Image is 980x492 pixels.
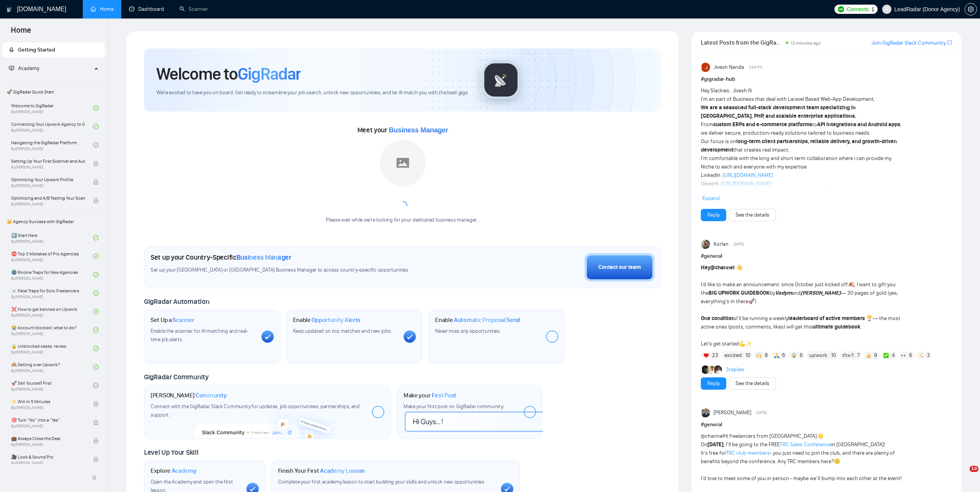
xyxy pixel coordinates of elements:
[93,272,99,277] span: check-circle
[765,352,768,359] span: 8
[194,404,342,439] img: slackcommunity-bg.png
[151,267,453,274] span: Set up your [GEOGRAPHIC_DATA] or [GEOGRAPHIC_DATA] Business Manager to access country-specific op...
[707,211,720,219] a: Reply
[404,403,504,410] span: Make your first post on GigRadar community.
[707,441,724,448] strong: [DATE]
[847,5,870,13] span: Connects:
[172,467,196,475] span: Academy
[866,315,873,322] span: 🏆
[748,298,755,305] span: 🚀
[11,165,85,170] span: By [PERSON_NAME]
[151,253,291,262] h1: Set up your Country-Specific
[714,63,744,72] span: Jivesh Nanda
[144,448,198,457] span: Level Up Your Skill
[93,254,99,259] span: check-circle
[701,252,952,260] h1: # general
[901,353,906,358] img: 👀
[3,84,104,100] span: 🚀 GigRadar Quick Start
[482,61,520,99] img: gigradar-logo.png
[144,373,209,381] span: GigRadar Community
[709,290,770,296] strong: BIG UPWORK GUIDEBOOK
[11,461,85,465] span: By [PERSON_NAME]
[151,403,360,418] span: Connect with the GigRadar Slack Community for updates, job opportunities, partnerships, and support.
[236,253,291,262] span: Business Manager
[151,316,194,324] h1: Set Up a
[435,316,520,324] h1: Enable
[93,142,99,148] span: check-circle
[151,392,227,399] h1: [PERSON_NAME]
[144,297,209,306] span: GigRadar Automation
[11,100,93,117] a: Welcome to GigRadarBy[PERSON_NAME]
[892,352,895,359] span: 4
[729,209,776,221] button: See the details
[435,328,501,334] span: Never miss any opportunities.
[848,281,854,288] span: 🍂
[871,39,946,47] a: Join GigRadar Slack Community
[745,340,752,347] span: ✨
[841,351,854,360] span: :thx-1:
[357,126,448,134] span: Meet your
[93,105,99,111] span: check-circle
[9,47,14,52] span: rocket
[714,365,723,374] img: Anita Lever
[196,392,227,399] span: Community
[11,137,93,153] a: Navigating the GigRadar PlatformBy[PERSON_NAME]
[93,457,99,462] span: lock
[11,398,85,405] span: ⚡ Win in 5 Minutes
[18,65,39,72] span: Academy
[704,353,709,358] img: ❤️
[93,327,99,333] span: check-circle
[293,316,361,324] h1: Enable
[726,450,770,456] a: TRC club members
[389,126,448,134] span: Business Manager
[293,328,392,334] span: Keep updated on top matches and new jobs.
[432,392,456,399] span: First Post
[707,379,720,388] a: Reply
[817,121,900,128] strong: API integrations and Android apps
[701,420,952,429] h1: # general
[321,217,484,224] div: Please wait while we're looking for your dedicated business manager...
[11,442,85,447] span: By [PERSON_NAME]
[11,157,85,165] span: Setting Up Your First Scanner and Auto-Bidder
[735,379,769,388] a: See the details
[90,6,114,12] a: homeHome
[11,340,93,357] a: 🔓 Unblocked cases: reviewBy[PERSON_NAME]
[11,424,85,429] span: By [PERSON_NAME]
[11,229,93,246] a: 1️⃣ Start HereBy[PERSON_NAME]
[965,6,977,12] a: setting
[320,467,365,475] span: Academy Lesson
[947,39,952,46] a: export
[11,248,93,265] a: ⛔ Top 3 Mistakes of Pro AgenciesBy[PERSON_NAME]
[791,40,821,46] span: 13 minutes ago
[702,63,711,72] img: Jivesh Nanda
[883,353,889,358] img: ✅
[11,405,85,410] span: By [PERSON_NAME]
[11,266,93,283] a: 🌚 Rookie Traps for New AgenciesBy[PERSON_NAME]
[11,285,93,302] a: ☠️ Fatal Traps for Solo FreelancersBy[PERSON_NAME]
[701,104,856,119] strong: We are a seasoned full-stack development team specializing in [GEOGRAPHIC_DATA], PHP, and scalabl...
[93,346,99,351] span: check-circle
[701,138,897,153] strong: long-term client partnerships, reliable delivery, and growth-driven development
[5,25,37,41] span: Home
[18,47,55,53] span: Getting Started
[278,479,486,485] span: Complete your first academy lesson to start building your skills and unlock new opportunities.
[739,340,745,347] span: 💪
[312,316,360,324] span: Opportunity Alerts
[151,467,196,475] h1: Explore
[800,352,803,359] span: 6
[702,240,711,249] img: Korlan
[701,315,736,322] strong: One condition:
[874,352,877,359] span: 9
[965,3,977,15] button: setting
[585,253,655,282] button: Contact our team
[598,263,641,272] div: Contact our team
[404,392,456,399] h1: Make your
[11,303,93,320] a: ❌ How to get banned on UpworkBy[PERSON_NAME]
[756,353,762,358] img: 🙌
[729,377,776,390] button: See the details
[93,161,99,166] span: lock
[871,5,874,13] span: 1
[726,366,744,374] a: 3replies
[151,328,248,343] span: Enable the scanner for AI matching and real-time job alerts.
